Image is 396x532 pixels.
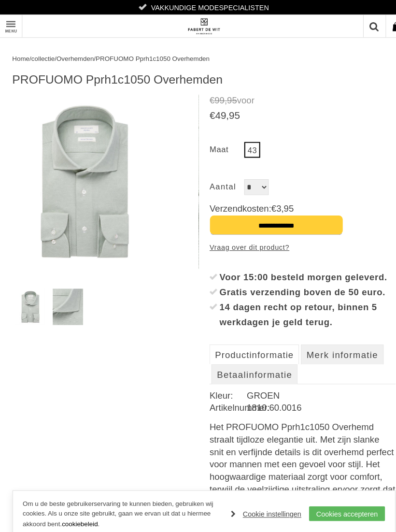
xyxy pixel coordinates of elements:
div: Het PROFUOMO Pprh1c1050 Overhemd straalt tijdloze elegantie uit. Met zijn slanke snit en verfijnd... [203,409,384,530]
span: € [203,93,208,102]
label: Aantal [203,174,237,189]
span: € [203,107,209,117]
img: PROFUOMO Pprh1c1050 Overhemden [193,92,334,261]
span: 49 [209,107,219,117]
ul: Maat [203,138,384,155]
span: Verzendkosten: [203,197,384,209]
a: 43 [237,138,253,153]
a: Fabert de Wit [105,14,291,36]
dd: 1810.60.0016 [240,390,384,402]
dt: Kleur: [203,378,240,390]
dd: GROEN [240,378,384,390]
div: Voor 15:00 besteld morgen geleverd. [213,262,384,276]
a: cookiebeleid [60,505,95,512]
span: 95 [275,198,285,207]
span: € [263,198,268,207]
p: Om u de beste gebruikerservaring te kunnen bieden, gebruiken wij cookies. Als u onze site gebruik... [22,484,215,514]
h1: PROFUOMO Pprh1c1050 Overhemden [12,70,384,85]
span: 95 [222,107,233,117]
span: voor [203,92,384,104]
span: 3 [268,198,273,207]
div: Gratis verzending boven de 50 euro. [213,276,384,291]
span: , [218,93,220,102]
a: Home [12,53,29,60]
img: profuomo-pprh1c1050-overhemden [51,280,81,316]
span: / [53,53,55,60]
span: 0 [386,17,394,25]
span: 99 [208,93,218,102]
a: Cookies accepteren [300,491,374,506]
a: Overhemden [55,53,91,60]
dt: Artikelnummer: [203,390,240,402]
span: 95 [220,93,230,102]
a: Vraag over dit product? [203,233,281,247]
a: PROFUOMO Pprh1c1050 Overhemden [93,53,203,60]
a: Betaalinformatie [205,354,289,373]
span: , [220,107,223,117]
a: Productinformatie [203,334,290,354]
img: PROFUOMO Pprh1c1050 Overhemden [12,92,153,261]
span: / [91,53,93,60]
a: collectie [30,53,53,60]
a: Cookie instellingen [224,492,293,506]
a: Merk informatie [292,334,372,354]
span: , [273,198,275,207]
li: 14 dagen recht op retour, binnen 5 werkdagen je geld terug. [203,291,384,320]
span: / [28,53,30,60]
img: Fabert de Wit [181,17,215,34]
img: profuomo-pprh1c1050-overhemden [15,280,44,316]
